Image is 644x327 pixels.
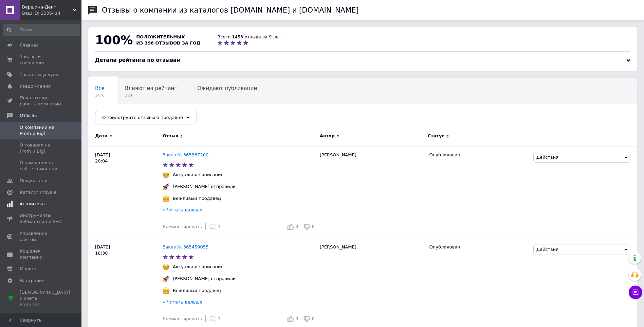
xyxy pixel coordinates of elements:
[88,104,182,130] div: Опубликованы без комментария
[20,95,63,107] span: Показатели работы компании
[536,155,558,160] span: Действия
[102,6,359,14] h1: Отзывы о компании из каталогов [DOMAIN_NAME] и [DOMAIN_NAME]
[316,147,426,239] div: [PERSON_NAME]
[20,289,70,308] span: [DEMOGRAPHIC_DATA] и счета
[20,248,63,260] span: Кошелек компании
[20,302,70,308] div: Prom топ
[295,224,298,229] span: 0
[95,111,169,117] span: Опубликованы без комме...
[20,54,63,66] span: Заказы и сообщения
[20,142,63,154] span: О товарах на Prom и Bigl
[163,263,169,270] img: :nerd_face:
[429,244,528,250] div: Опубликован
[136,40,200,46] span: из 398 отзывов за год
[95,33,133,47] span: 100%
[20,230,63,243] span: Управление сайтом
[3,24,80,36] input: Поиск
[163,224,202,229] span: Комментировать
[163,183,169,190] img: :rocket:
[163,224,202,230] div: Комментировать
[20,83,51,89] span: Уведомления
[163,316,202,322] div: Комментировать
[20,72,58,78] span: Товары и услуги
[163,244,208,249] a: Заказ № 365459055
[95,93,105,98] span: 1470
[428,133,445,139] span: Статус
[163,171,169,178] img: :nerd_face:
[95,57,630,64] div: Детали рейтинга по отзывам
[312,316,315,321] span: 0
[163,299,316,307] div: Читать дальше
[171,172,225,178] div: Актуальное описание
[20,266,37,272] span: Маркет
[20,113,38,119] span: Отзывы
[218,224,220,229] span: 1
[125,85,177,91] span: Влияют на рейтинг
[536,247,558,252] span: Действия
[171,264,225,270] div: Актуальное описание
[163,133,178,139] span: Отзыв
[20,124,63,137] span: О компании на Prom и Bigl
[163,316,202,321] span: Комментировать
[209,223,220,230] div: 1
[171,184,237,190] div: [PERSON_NAME] отправили
[217,34,282,40] div: Всего 1453 отзыва за 9 лет.
[629,286,642,299] button: Чат с покупателем
[125,93,177,98] span: 398
[95,133,108,139] span: Дата
[163,195,169,202] img: :hugging_face:
[320,133,335,139] span: Автор
[95,85,105,91] span: Все
[20,201,45,207] span: Аналитика
[197,85,257,91] span: Ожидают публикации
[163,152,208,157] a: Заказ № 365337200
[312,224,315,229] span: 0
[95,57,181,63] span: Детали рейтинга по отзывам
[167,207,202,212] span: Читать дальше
[171,195,223,202] div: Вежливый продавец
[209,315,220,322] div: 1
[163,207,316,215] div: Читать дальше
[20,160,63,172] span: О компании на сайте компании
[171,288,223,294] div: Вежливый продавец
[429,152,528,158] div: Опубликован
[167,299,202,305] span: Читать дальше
[88,147,163,239] div: [DATE] 20:04
[163,275,169,282] img: :rocket:
[22,4,73,10] span: Вершина-Дент
[22,10,81,16] div: Ваш ID: 2336414
[295,316,298,321] span: 0
[20,212,63,225] span: Инструменты вебмастера и SEO
[20,189,56,195] span: Каталог ProSale
[102,115,183,120] span: Отфильтруйте отзывы о продавце
[20,178,48,184] span: Покупатели
[171,276,237,282] div: [PERSON_NAME] отправили
[218,316,220,321] span: 1
[163,287,169,294] img: :hugging_face:
[20,42,39,48] span: Главная
[20,278,44,284] span: Настройки
[136,34,185,39] span: положительных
